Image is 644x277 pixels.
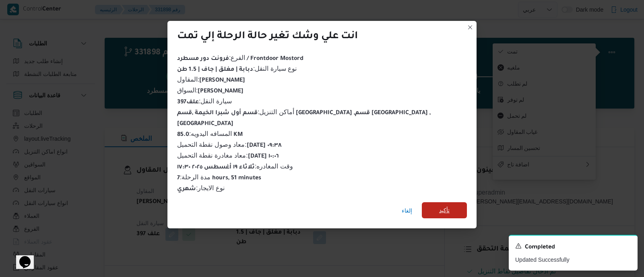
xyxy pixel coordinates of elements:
[402,206,412,215] span: إلغاء
[398,203,415,219] button: إلغاء
[177,186,196,193] b: شهري
[247,143,282,149] b: [DATE] ٠٩:٣٨
[199,78,245,84] b: [PERSON_NAME]
[177,87,244,94] span: السواق :
[177,152,279,159] span: معاد مغادرة نقطة التحميل :
[177,99,199,106] b: علف397
[248,154,279,160] b: [DATE] ١٠:٠٦
[525,243,555,252] span: Completed
[465,23,475,32] button: Closes this modal window
[177,130,243,137] span: المسافه اليدويه :
[177,31,358,43] div: انت علي وشك تغير حالة الرحلة إلي تمت
[177,163,293,170] span: وقت المغادره :
[439,205,450,215] span: تأكيد
[177,141,282,148] span: معاد وصول نقطة التحميل :
[8,245,34,269] iframe: chat widget
[177,109,431,126] span: أماكن التنزيل :
[177,185,225,191] span: نوع الايجار :
[177,110,431,127] b: قسم أول شبرا الخيمة ,قسم [GEOGRAPHIC_DATA] ,قسم [GEOGRAPHIC_DATA] ,[GEOGRAPHIC_DATA]
[177,132,243,138] b: 85.0 KM
[177,56,303,62] b: فرونت دور مسطرد / Frontdoor Mostord
[177,175,261,182] b: 7 hours, 51 minutes
[198,88,244,95] b: [PERSON_NAME]
[177,54,303,61] span: الفرع :
[515,242,631,252] div: Notification
[177,164,255,171] b: ثلاثاء ١٩ أغسطس ٢٠٢٥ ١٧:٣٠
[177,76,245,83] span: المقاول :
[177,67,253,73] b: دبابة | مغلق | جاف | 1.5 طن
[422,202,467,218] button: تأكيد
[177,98,232,105] span: سيارة النقل :
[515,256,631,264] p: Updated Successfully
[177,174,261,181] span: مدة الرحلة :
[177,65,297,72] span: نوع سيارة النقل :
